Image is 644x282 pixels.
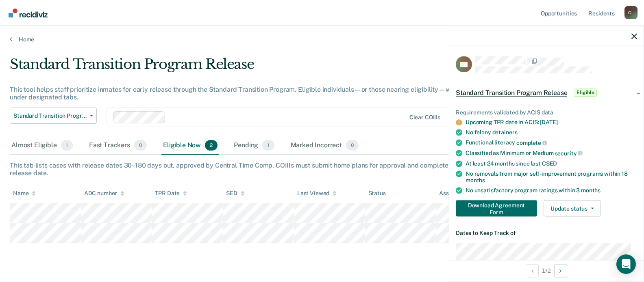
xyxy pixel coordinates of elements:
[61,140,73,151] span: 1
[466,160,637,167] div: At least 24 months since last
[554,264,567,277] button: Next Opportunity
[297,190,337,197] div: Last Viewed
[456,200,537,217] button: Download Agreement Form
[346,140,359,151] span: 0
[13,190,36,197] div: Name
[134,140,147,151] span: 0
[466,149,637,157] div: Classified as Minimum or Medium
[555,150,583,156] span: security
[456,88,567,97] span: Standard Transition Program Release
[439,190,477,197] div: Assigned to
[574,88,597,97] span: Eligible
[624,6,637,19] div: C L
[9,9,48,17] img: Recidiviz
[456,109,637,116] div: Requirements validated by ACIS data
[466,170,637,184] div: No removals from major self-improvement programs within 18
[456,230,637,237] dt: Dates to Keep Track of
[226,190,245,197] div: SED
[449,260,644,281] div: 1 / 2
[542,160,557,166] span: CSED
[10,86,493,101] div: This tool helps staff prioritize inmates for early release through the Standard Transition Progra...
[526,264,539,277] button: Previous Opportunity
[581,187,600,194] span: months
[10,161,634,177] div: This tab lists cases with release dates 30–180 days out, approved by Central Time Comp. COIIIs mu...
[492,129,518,136] span: detainers
[10,56,493,79] div: Standard Transition Program Release
[84,190,125,197] div: ADC number
[449,80,644,105] div: Standard Transition Program ReleaseEligible
[13,112,87,119] span: Standard Transition Program Release
[155,190,187,197] div: TPR Date
[262,140,274,151] span: 1
[232,137,276,155] div: Pending
[466,177,485,183] span: months
[466,139,637,146] div: Functional literacy
[87,137,148,155] div: Fast Trackers
[624,6,637,19] button: Profile dropdown button
[516,140,547,146] span: complete
[368,190,386,197] div: Status
[466,129,637,136] div: No felony
[616,254,636,274] div: Open Intercom Messenger
[10,36,634,43] a: Home
[289,137,361,155] div: Marked Incorrect
[10,137,74,155] div: Almost Eligible
[544,200,601,217] button: Update status
[466,187,637,194] div: No unsatisfactory program ratings within 3
[409,114,440,121] div: Clear COIIIs
[466,119,637,126] div: Upcoming TPR date in ACIS: [DATE]
[205,140,218,151] span: 2
[161,137,219,155] div: Eligible Now
[456,200,540,217] a: Navigate to form link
